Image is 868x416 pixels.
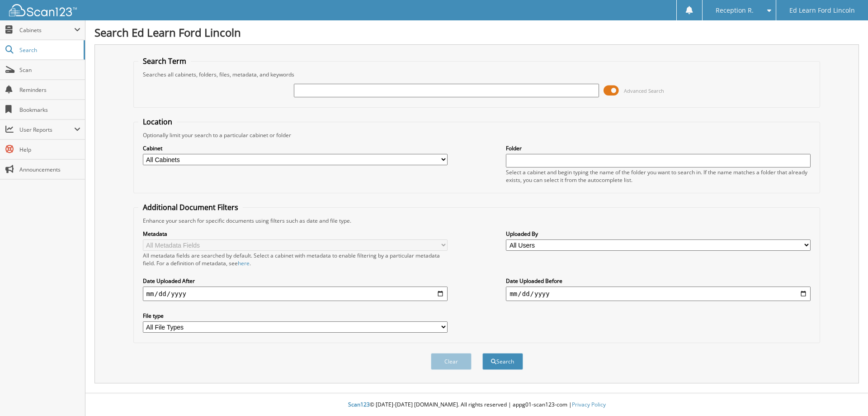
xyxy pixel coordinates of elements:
div: Enhance your search for specific documents using filters such as date and file type. [138,217,816,225]
span: Bookmarks [19,106,80,114]
input: start [143,287,448,301]
span: Search [19,46,79,54]
button: Clear [431,353,472,370]
label: Date Uploaded Before [506,277,811,285]
label: Cabinet [143,144,448,152]
legend: Location [138,117,177,127]
div: Optionally limit your search to a particular cabinet or folder [138,131,816,139]
legend: Search Term [138,56,191,66]
div: Select a cabinet and begin typing the name of the folder you want to search in. If the name match... [506,168,811,184]
span: Cabinets [19,26,74,34]
label: Metadata [143,230,448,238]
div: © [DATE]-[DATE] [DOMAIN_NAME]. All rights reserved | appg01-scan123-com | [85,394,868,416]
span: Ed Learn Ford Lincoln [789,8,855,13]
button: Search [482,353,523,370]
label: Folder [506,144,811,152]
input: end [506,287,811,301]
label: Uploaded By [506,230,811,238]
div: Searches all cabinets, folders, files, metadata, and keywords [138,71,816,78]
span: Reminders [19,86,80,94]
label: File type [143,312,448,320]
span: Scan [19,66,80,74]
span: Advanced Search [624,87,664,94]
a: here [238,259,250,267]
img: scan123-logo-white.svg [9,4,77,16]
div: All metadata fields are searched by default. Select a cabinet with metadata to enable filtering b... [143,252,448,267]
label: Date Uploaded After [143,277,448,285]
span: Scan123 [348,401,370,408]
span: User Reports [19,126,74,134]
legend: Additional Document Filters [138,202,243,212]
span: Reception R. [716,8,754,13]
span: Announcements [19,166,80,173]
a: Privacy Policy [572,401,606,408]
span: Help [19,146,80,153]
h1: Search Ed Learn Ford Lincoln [94,25,859,40]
